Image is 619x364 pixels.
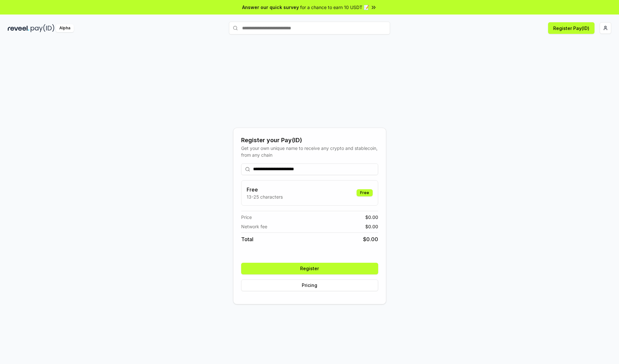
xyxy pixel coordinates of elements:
[56,24,74,32] div: Alpha
[241,223,267,230] span: Network fee
[363,235,378,243] span: $ 0.00
[241,280,378,291] button: Pricing
[241,263,378,274] button: Register
[247,193,283,200] p: 13-25 characters
[241,235,253,243] span: Total
[300,4,369,11] span: for a chance to earn 10 USDT 📝
[31,24,54,32] img: pay_id
[242,4,299,11] span: Answer our quick survey
[365,223,378,230] span: $ 0.00
[247,186,283,193] h3: Free
[357,189,373,196] div: Free
[365,214,378,221] span: $ 0.00
[241,145,378,158] div: Get your own unique name to receive any crypto and stablecoin, from any chain
[8,24,29,32] img: reveel_dark
[241,214,252,221] span: Price
[548,22,594,34] button: Register Pay(ID)
[241,136,378,145] div: Register your Pay(ID)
